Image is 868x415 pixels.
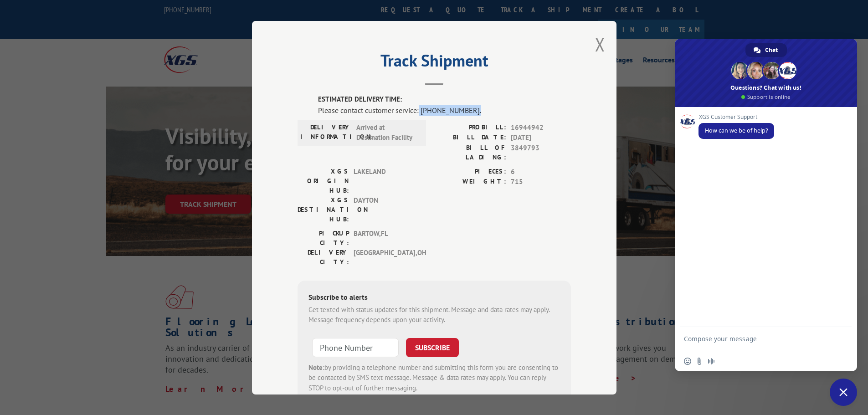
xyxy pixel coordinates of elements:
label: BILL DATE: [434,133,506,143]
span: Insert an emoji [684,358,691,365]
span: 6 [511,166,571,177]
span: Chat [765,43,778,57]
span: 16944942 [511,122,571,133]
div: Subscribe to alerts [308,291,560,304]
label: DELIVERY INFORMATION: [300,122,352,143]
textarea: Compose your message... [684,335,828,351]
span: Arrived at Destination Facility [356,122,418,143]
span: [GEOGRAPHIC_DATA] , OH [354,247,415,266]
button: Close modal [595,32,605,56]
strong: Note: [308,363,324,371]
span: Send a file [696,358,703,365]
span: XGS Customer Support [699,114,774,120]
span: DAYTON [354,195,415,224]
span: Audio message [708,358,715,365]
label: XGS DESTINATION HUB: [298,195,349,224]
label: DELIVERY CITY: [298,247,349,266]
div: Close chat [830,379,857,406]
div: Get texted with status updates for this shipment. Message and data rates may apply. Message frequ... [308,304,560,325]
span: How can we be of help? [705,127,768,134]
h2: Track Shipment [298,54,571,72]
button: SUBSCRIBE [406,338,459,357]
span: BARTOW , FL [354,228,415,247]
div: Chat [745,43,787,57]
label: PICKUP CITY: [298,228,349,247]
label: XGS ORIGIN HUB: [298,166,349,195]
label: ESTIMATED DELIVERY TIME: [318,94,571,105]
span: LAKELAND [354,166,415,195]
div: Please contact customer service: [PHONE_NUMBER]. [318,104,571,115]
label: WEIGHT: [434,177,506,187]
label: PROBILL: [434,122,506,133]
label: BILL OF LADING: [434,143,506,162]
span: 3849793 [511,143,571,162]
span: [DATE] [511,133,571,143]
span: 715 [511,177,571,187]
div: by providing a telephone number and submitting this form you are consenting to be contacted by SM... [308,362,560,393]
input: Phone Number [312,338,399,357]
label: PIECES: [434,166,506,177]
